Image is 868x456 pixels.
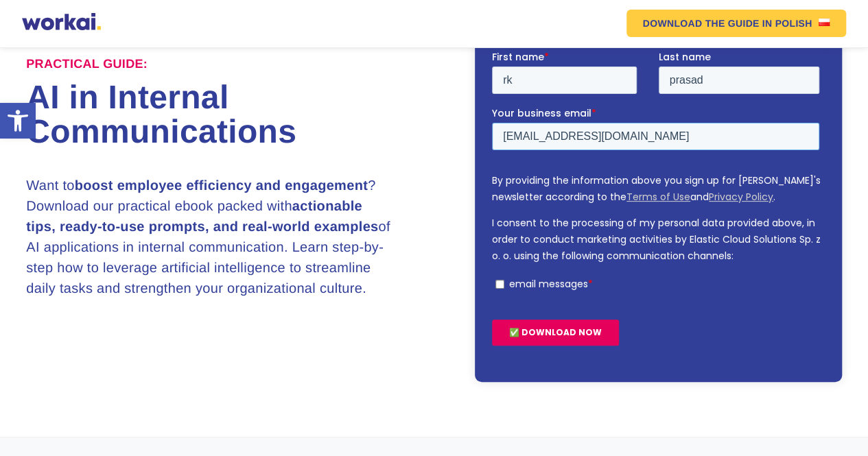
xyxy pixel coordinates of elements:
h1: AI in Internal Communications [26,81,434,149]
label: Practical Guide: [26,57,148,72]
iframe: Form 0 [492,50,825,357]
h3: Want to ? Download our practical ebook packed with of AI applications in internal communication. ... [26,176,393,299]
strong: boost employee efficiency and engagement [75,178,368,193]
img: US flag [819,19,830,26]
em: DOWNLOAD THE GUIDE [643,19,760,28]
a: DOWNLOAD THE GUIDEIN POLISHUS flag [626,10,847,37]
